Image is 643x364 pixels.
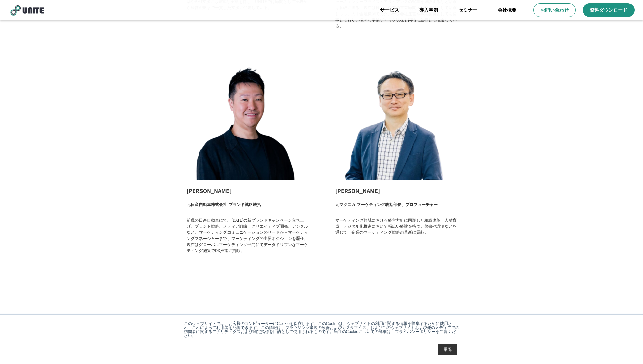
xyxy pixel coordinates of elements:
p: お問い合わせ [540,7,569,13]
p: 資料ダウンロード [590,7,627,13]
a: 承認 [438,344,457,355]
p: このウェブサイトでは、お客様のコンピューターにCookieを保存します。このCookieは、ウェブサイトの利用に関する情報を収集するために使用され、これによって利用者を記憶できます。この情報は、... [184,321,459,338]
p: マーケティング領域における経営方針に同期した組織改革、人材育成、デジタル化推進において幅広い経験を持つ。著書や講演などを通じて、企業のマーケティング戦略の革新に貢献。 [335,217,457,235]
p: [PERSON_NAME] [335,187,457,195]
a: 資料ダウンロード [583,3,635,17]
iframe: Chat Widget [609,332,643,364]
p: [PERSON_NAME] [187,187,308,195]
p: 元マクニカ マーケティング統括部長、プロフューチャー [335,201,438,210]
p: 元日産自動車株式会社 ブランド戦略統括 [187,201,261,210]
a: お問い合わせ [533,3,576,17]
div: チャットウィジェット [609,332,643,364]
p: 前職の日産自動車にて、[DATE]の新ブランドキャンペーン立ち上げ。ブランド戦略、メディア戦略、クリエイティブ開発、デジタルなど、マーケティングコミュニケーションのリードからマーケティングマネー... [187,217,308,253]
